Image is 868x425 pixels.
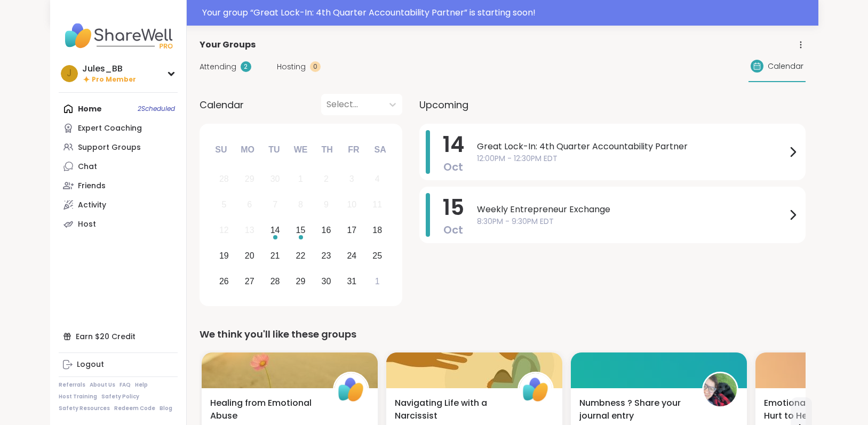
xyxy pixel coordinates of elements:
span: 8:30PM - 9:30PM EDT [477,216,786,227]
div: Not available Tuesday, September 30th, 2025 [264,168,286,191]
div: Friends [78,181,106,191]
div: Choose Saturday, November 1st, 2025 [366,270,389,293]
div: Choose Thursday, October 30th, 2025 [315,270,338,293]
div: 6 [247,197,252,212]
div: Choose Tuesday, October 28th, 2025 [264,270,286,293]
div: 20 [245,248,254,263]
span: Navigating Life with a Narcissist [395,397,506,422]
div: month 2025-10 [211,166,390,294]
div: Host [78,219,96,230]
div: 27 [245,274,254,288]
div: 16 [322,223,331,237]
div: Expert Coaching [78,123,142,134]
div: 28 [270,274,280,288]
div: Tu [262,138,286,162]
div: Activity [78,200,106,211]
div: 1 [375,274,380,288]
div: 26 [219,274,229,288]
span: Your Groups [200,38,256,51]
div: Logout [77,359,104,370]
div: 24 [347,248,356,263]
a: Activity [59,195,178,214]
div: Not available Saturday, October 11th, 2025 [366,194,389,216]
div: We think you'll like these groups [200,327,806,342]
div: We [289,138,312,162]
a: FAQ [120,381,131,389]
div: Choose Wednesday, October 15th, 2025 [289,219,312,242]
div: 2 [241,61,251,72]
div: 7 [273,197,277,212]
div: Choose Thursday, October 16th, 2025 [315,219,338,242]
span: Great Lock-In: 4th Quarter Accountability Partner [477,140,786,153]
span: Upcoming [419,98,468,112]
div: Not available Sunday, September 28th, 2025 [213,168,236,191]
span: Hosting [277,61,306,73]
div: Not available Wednesday, October 1st, 2025 [289,168,312,191]
div: Choose Saturday, October 18th, 2025 [366,219,389,242]
div: Choose Friday, October 31st, 2025 [340,270,363,293]
div: Sa [368,138,392,162]
div: Choose Tuesday, October 21st, 2025 [264,244,286,267]
div: 0 [310,61,321,72]
div: 21 [270,248,280,263]
div: Fr [342,138,365,162]
div: Choose Monday, October 27th, 2025 [238,270,261,293]
a: Support Groups [59,138,178,157]
span: 12:00PM - 12:30PM EDT [477,153,786,164]
div: Not available Friday, October 3rd, 2025 [340,168,363,191]
div: Your group “ Great Lock-In: 4th Quarter Accountability Partner ” is starting soon! [202,6,812,19]
img: ShareWell [519,373,552,406]
span: Calendar [200,98,244,112]
a: Expert Coaching [59,118,178,138]
span: Numbness ? Share your journal entry [579,397,690,422]
span: Calendar [768,61,803,72]
div: Not available Monday, September 29th, 2025 [238,168,261,191]
img: ShareWell [335,373,368,406]
a: Help [135,381,148,389]
div: Not available Friday, October 10th, 2025 [340,194,363,216]
div: 2 [324,172,329,186]
div: 9 [324,197,329,212]
span: J [67,67,71,81]
a: Blog [160,405,172,412]
img: bandannagurl [704,373,737,406]
a: Host Training [59,393,97,400]
div: 25 [372,248,382,263]
div: Choose Sunday, October 26th, 2025 [213,270,236,293]
div: 22 [296,248,306,263]
div: Choose Tuesday, October 14th, 2025 [264,219,286,242]
a: Safety Policy [101,393,139,400]
img: ShareWell Nav Logo [59,17,178,54]
div: 30 [322,274,331,288]
a: Friends [59,176,178,195]
a: Chat [59,157,178,176]
div: 29 [245,172,254,186]
div: Not available Monday, October 13th, 2025 [238,219,261,242]
a: About Us [90,381,115,389]
a: Referrals [59,381,85,389]
span: 15 [443,193,464,222]
div: Not available Sunday, October 12th, 2025 [213,219,236,242]
div: 3 [349,172,354,186]
a: Redeem Code [114,405,155,412]
div: Th [315,138,339,162]
span: 14 [443,130,464,159]
div: Jules_BB [82,63,136,75]
span: Oct [443,222,463,237]
div: Choose Wednesday, October 29th, 2025 [289,270,312,293]
span: Healing from Emotional Abuse [210,397,321,422]
div: 5 [221,197,226,212]
div: Not available Monday, October 6th, 2025 [238,194,261,216]
div: Not available Thursday, October 2nd, 2025 [315,168,338,191]
div: 29 [296,274,306,288]
div: 10 [347,197,356,212]
div: Choose Friday, October 17th, 2025 [340,219,363,242]
div: 19 [219,248,229,263]
div: 14 [270,223,280,237]
div: Mo [236,138,259,162]
div: 30 [270,172,280,186]
div: 18 [372,223,382,237]
div: Not available Sunday, October 5th, 2025 [213,194,236,216]
div: 28 [219,172,229,186]
div: 23 [322,248,331,263]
